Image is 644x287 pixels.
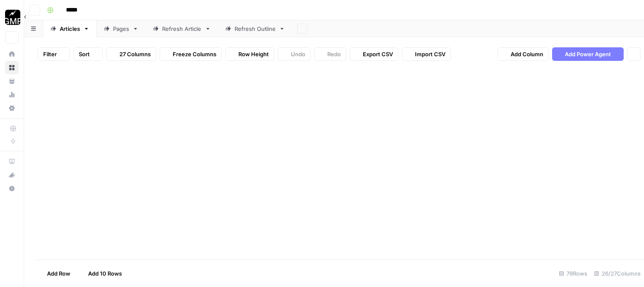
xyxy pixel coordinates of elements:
a: Articles [43,20,97,37]
a: Pages [97,20,146,37]
a: Browse [5,61,19,74]
a: Settings [5,101,19,115]
a: Your Data [5,74,19,88]
div: What's new? [6,169,18,181]
a: Refresh Outline [218,20,292,37]
button: Add 10 Rows [75,267,127,280]
a: AirOps Academy [5,155,19,168]
button: What's new? [5,168,19,182]
img: Growth Marketing Pro Logo [5,10,20,25]
span: Row Height [238,50,269,58]
span: Sort [79,50,90,58]
span: 27 Columns [119,50,151,58]
span: Filter [43,50,57,58]
button: Filter [38,47,70,61]
div: Articles [60,25,80,33]
button: Sort [73,47,103,61]
a: Usage [5,88,19,101]
button: Undo [278,47,311,61]
a: Home [5,47,19,61]
button: Add Row [34,267,75,280]
button: 27 Columns [106,47,156,61]
a: Refresh Article [146,20,218,37]
div: Refresh Outline [235,25,276,33]
button: Freeze Columns [160,47,222,61]
button: Redo [314,47,346,61]
div: Refresh Article [162,25,202,33]
span: Add 10 Rows [88,269,122,278]
button: Help + Support [5,182,19,195]
button: Row Height [225,47,274,61]
span: Freeze Columns [173,50,216,58]
span: Add Row [47,269,70,278]
span: Undo [291,50,305,58]
button: Workspace: Growth Marketing Pro [5,7,19,28]
div: Pages [113,25,129,33]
